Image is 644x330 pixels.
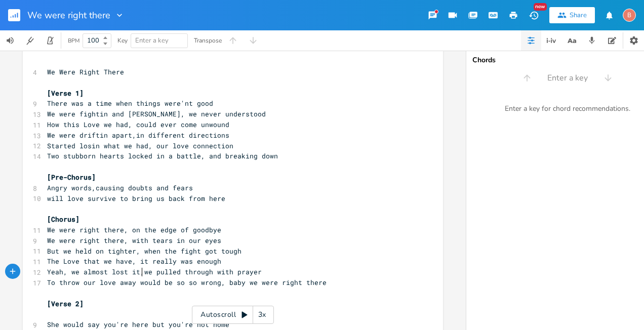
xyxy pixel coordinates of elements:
div: Key [117,37,128,44]
span: Two stubborn hearts locked in a battle, and breaking down [47,151,278,160]
span: [Chorus] [47,215,79,224]
span: We were driftin apart,in different directions [47,131,229,140]
button: B [623,4,636,27]
span: Yeah, we almost lost it,we pulled through with prayer [47,267,262,276]
span: But we held on tighter, when the fight got tough [47,246,241,256]
span: Enter a key [135,36,169,45]
span: We Were Right There [47,67,124,76]
span: She would say you're here but you're not home [47,320,229,329]
div: New [534,3,547,11]
div: 3x [253,306,271,324]
div: Transpose [194,37,222,44]
div: Share [570,11,587,20]
div: Autoscroll [192,306,274,324]
span: There was a time when things were'nt good [47,99,213,108]
span: We were right there, on the edge of goodbye [47,225,221,234]
span: The Love that we have, it really was enough [47,257,221,266]
span: We were fightin and [PERSON_NAME], we never understood [47,109,266,118]
button: New [524,6,544,24]
span: We were right there [27,11,110,20]
span: Started losin what we had, our love connection [47,141,233,150]
div: bjb3598 [623,9,636,22]
div: BPM [68,38,79,44]
span: will love survive to bring us back from here [47,194,225,203]
span: Angry words,causing doubts and fears [47,183,193,192]
span: How this Love we had, could ever come unwound [47,120,229,129]
span: Enter a key [547,72,588,84]
span: [Pre-Chorus] [47,173,96,182]
span: To throw our love away would be so so wrong, baby we were right there [47,278,327,287]
span: [Verse 1] [47,89,84,98]
span: We were right there, with tears in our eyes [47,236,221,245]
button: Share [549,7,595,23]
span: [Verse 2] [47,299,84,308]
